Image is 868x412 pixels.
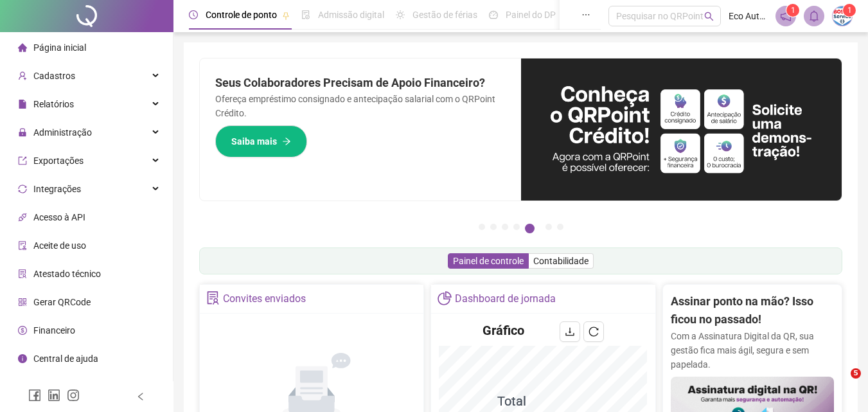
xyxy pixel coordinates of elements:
span: user-add [18,71,27,80]
span: sync [18,184,27,193]
span: linkedin [48,389,60,402]
span: Painel do DP [506,10,556,20]
span: Relatórios [33,99,74,109]
button: Saiba mais [215,125,307,157]
h4: Gráfico [483,321,524,339]
div: Dashboard de jornada [455,288,556,310]
span: download [565,327,575,337]
span: file [18,100,27,109]
span: Administração [33,127,92,138]
span: dollar [18,326,27,335]
span: lock [18,128,27,137]
button: 2 [490,224,497,230]
button: 7 [557,224,563,230]
iframe: Intercom live chat [824,368,855,399]
span: info-circle [18,354,27,363]
button: 5 [525,224,535,233]
span: arrow-right [282,137,291,146]
span: Controle de ponto [206,10,277,20]
sup: Atualize o seu contato no menu Meus Dados [843,4,856,17]
span: Atestado técnico [33,269,101,279]
span: pushpin [282,12,290,19]
span: Cadastros [33,71,75,81]
span: facebook [28,389,41,402]
p: Com a Assinatura Digital da QR, sua gestão fica mais ágil, segura e sem papelada. [671,329,834,372]
img: banner%2F11e687cd-1386-4cbd-b13b-7bd81425532d.png [521,58,842,201]
span: Central de ajuda [33,354,98,364]
span: bell [808,10,820,22]
span: Aceite de uso [33,240,86,251]
span: 1 [791,6,795,15]
button: 3 [502,224,508,230]
span: search [704,12,714,21]
span: Exportações [33,156,84,166]
span: qrcode [18,298,27,307]
span: Acesso à API [33,212,85,222]
span: Gestão de férias [412,10,477,20]
span: Painel de controle [453,256,524,266]
span: clock-circle [189,10,198,19]
span: Integrações [33,184,81,194]
span: left [136,392,145,401]
button: 4 [513,224,520,230]
sup: 1 [786,4,799,17]
span: instagram [67,389,80,402]
span: Gerar QRCode [33,297,91,307]
span: pie-chart [438,291,451,305]
span: ellipsis [581,10,590,19]
h2: Assinar ponto na mão? Isso ficou no passado! [671,292,834,329]
span: export [18,156,27,165]
img: 29668 [833,6,852,26]
span: sun [396,10,405,19]
span: 1 [847,6,852,15]
span: solution [18,269,27,278]
span: Página inicial [33,42,86,53]
div: Convites enviados [223,288,306,310]
span: solution [206,291,220,305]
span: Saiba mais [231,134,277,148]
span: api [18,213,27,222]
span: Financeiro [33,325,75,336]
button: 6 [545,224,552,230]
span: notification [780,10,792,22]
span: home [18,43,27,52]
span: Contabilidade [533,256,589,266]
span: reload [589,327,599,337]
span: Eco Automotive [729,9,768,23]
span: audit [18,241,27,250]
h2: Seus Colaboradores Precisam de Apoio Financeiro? [215,74,506,92]
span: Admissão digital [318,10,384,20]
span: dashboard [489,10,498,19]
span: 5 [851,368,861,379]
span: file-done [301,10,310,19]
button: 1 [479,224,485,230]
p: Ofereça empréstimo consignado e antecipação salarial com o QRPoint Crédito. [215,92,506,120]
